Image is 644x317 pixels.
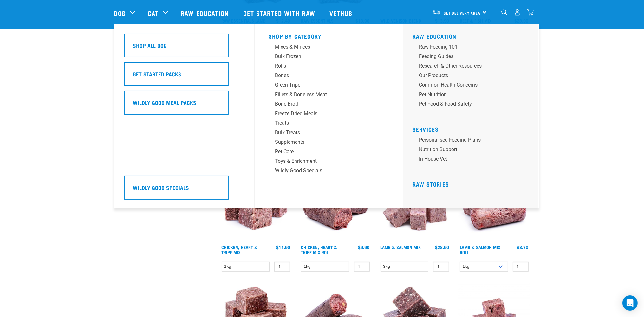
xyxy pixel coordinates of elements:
[413,126,533,131] h5: Services
[275,53,374,60] div: Bulk Frozen
[269,148,389,157] a: Pet Care
[269,81,389,91] a: Green Tripe
[517,245,529,250] div: $8.70
[460,246,500,253] a: Lamb & Salmon Mix Roll
[413,72,533,81] a: Our Products
[381,246,421,248] a: Lamb & Salmon Mix
[444,12,481,14] span: Set Delivery Area
[622,295,638,311] div: Open Intercom Messenger
[301,246,337,253] a: Chicken, Heart & Tripe Mix Roll
[275,119,374,127] div: Treats
[269,33,389,38] h5: Shop By Category
[269,91,389,100] a: Fillets & Boneless Meat
[419,43,518,51] div: Raw Feeding 101
[269,167,389,176] a: Wildly Good Specials
[269,119,389,129] a: Treats
[237,0,323,26] a: Get started with Raw
[323,0,361,26] a: Vethub
[413,43,533,53] a: Raw Feeding 101
[174,0,237,26] a: Raw Education
[275,43,374,51] div: Mixes & Minces
[413,146,533,155] a: Nutrition Support
[354,262,370,272] input: 1
[275,138,374,146] div: Supplements
[275,62,374,70] div: Rolls
[513,262,529,272] input: 1
[269,100,389,110] a: Bone Broth
[275,91,374,98] div: Fillets & Boneless Meat
[276,245,290,250] div: $11.90
[527,9,534,16] img: home-icon@2x.png
[433,262,449,272] input: 1
[274,262,290,272] input: 1
[435,245,449,250] div: $28.90
[358,245,370,250] div: $9.90
[413,81,533,91] a: Common Health Concerns
[133,98,197,107] h5: Wildly Good Meal Packs
[275,100,374,108] div: Bone Broth
[419,100,518,108] div: Pet Food & Food Safety
[269,53,389,62] a: Bulk Frozen
[413,100,533,110] a: Pet Food & Food Safety
[413,136,533,146] a: Personalised Feeding Plans
[501,9,507,15] img: home-icon-1@2x.png
[419,81,518,89] div: Common Health Concerns
[133,183,189,192] h5: Wildly Good Specials
[419,62,518,70] div: Research & Other Resources
[275,148,374,155] div: Pet Care
[222,246,258,253] a: Chicken, Heart & Tripe Mix
[275,129,374,136] div: Bulk Treats
[269,110,389,119] a: Freeze Dried Meals
[133,41,167,50] h5: Shop All Dog
[413,62,533,72] a: Research & Other Resources
[275,157,374,165] div: Toys & Enrichment
[275,72,374,79] div: Bones
[269,138,389,148] a: Supplements
[124,62,244,91] a: Get Started Packs
[133,70,182,78] h5: Get Started Packs
[114,8,126,18] a: Dog
[269,129,389,138] a: Bulk Treats
[124,91,244,119] a: Wildly Good Meal Packs
[432,9,441,15] img: van-moving.png
[275,110,374,117] div: Freeze Dried Meals
[275,81,374,89] div: Green Tripe
[413,182,449,186] a: Raw Stories
[269,43,389,53] a: Mixes & Minces
[275,167,374,175] div: Wildly Good Specials
[413,53,533,62] a: Feeding Guides
[419,53,518,60] div: Feeding Guides
[413,155,533,165] a: In-house vet
[419,72,518,79] div: Our Products
[124,176,244,204] a: Wildly Good Specials
[124,34,244,62] a: Shop All Dog
[413,91,533,100] a: Pet Nutrition
[419,91,518,98] div: Pet Nutrition
[269,157,389,167] a: Toys & Enrichment
[148,8,159,18] a: Cat
[514,9,521,16] img: user.png
[269,72,389,81] a: Bones
[413,35,457,38] a: Raw Education
[269,62,389,72] a: Rolls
